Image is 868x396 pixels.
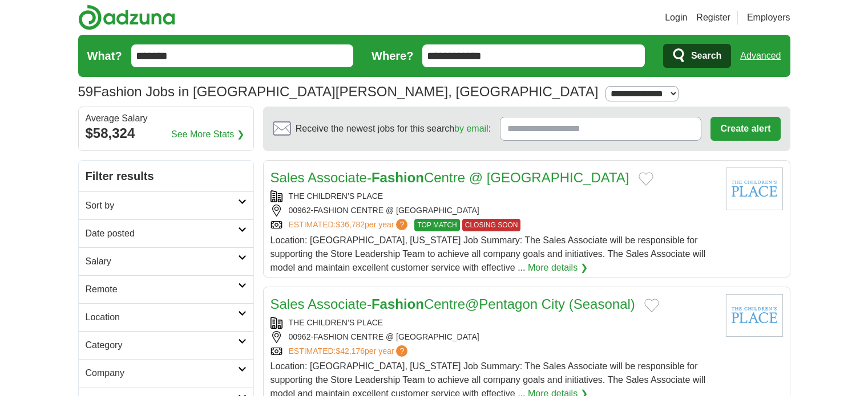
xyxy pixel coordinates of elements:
[78,81,94,102] span: 59
[79,219,253,247] a: Date posted
[79,247,253,275] a: Salary
[79,191,253,219] a: Sort by
[289,318,383,327] a: THE CHILDREN’S PLACE
[296,122,491,136] span: Receive the newest jobs for this search :
[86,123,247,144] div: $58,324
[289,191,383,201] a: THE CHILDREN’S PLACE
[271,331,717,343] div: 00962-FASHION CENTRE @ [GEOGRAPHIC_DATA]
[691,44,721,67] span: Search
[271,205,717,217] div: 00962-FASHION CENTRE @ [GEOGRAPHIC_DATA]
[289,345,410,357] a: ESTIMATED:$42,176per year?
[86,283,238,296] h2: Remote
[726,294,783,337] img: The Children's Place logo
[79,331,253,359] a: Category
[462,219,521,231] span: CLOSING SOON
[87,47,122,64] label: What?
[747,11,790,25] a: Employers
[644,299,659,312] button: Add to favorite jobs
[726,168,783,210] img: The Children's Place logo
[78,84,599,99] h1: Fashion Jobs in [GEOGRAPHIC_DATA][PERSON_NAME], [GEOGRAPHIC_DATA]
[79,359,253,387] a: Company
[86,255,238,268] h2: Salary
[665,11,687,25] a: Login
[696,11,730,25] a: Register
[710,117,780,141] button: Create alert
[372,170,424,185] strong: Fashion
[639,172,653,186] button: Add to favorite jobs
[372,296,424,312] strong: Fashion
[372,47,413,64] label: Where?
[396,219,407,230] span: ?
[740,44,781,67] a: Advanced
[86,338,238,352] h2: Category
[86,199,238,213] h2: Sort by
[271,235,706,272] span: Location: [GEOGRAPHIC_DATA], [US_STATE] Job Summary: The Sales Associate will be responsible for ...
[86,311,238,324] h2: Location
[86,227,238,240] h2: Date posted
[79,275,253,303] a: Remote
[336,346,365,356] span: $42,176
[663,44,731,68] button: Search
[86,366,238,380] h2: Company
[454,124,488,133] a: by email
[271,296,635,312] a: Sales Associate-FashionCentre@Pentagon City (Seasonal)
[79,161,253,191] h2: Filter results
[271,170,629,185] a: Sales Associate-FashionCentre @ [GEOGRAPHIC_DATA]
[171,128,244,141] a: See More Stats ❯
[289,219,410,231] a: ESTIMATED:$36,782per year?
[336,220,365,229] span: $36,782
[528,261,588,275] a: More details ❯
[414,219,459,231] span: TOP MATCH
[396,345,407,357] span: ?
[78,5,175,30] img: Adzuna logo
[86,114,247,123] div: Average Salary
[79,303,253,331] a: Location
